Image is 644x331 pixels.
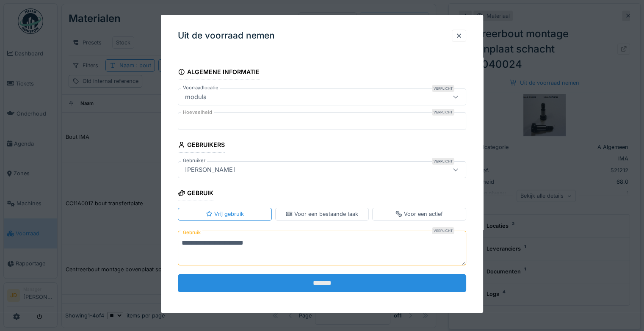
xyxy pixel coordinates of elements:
div: Voor een actief [395,210,443,218]
label: Gebruik [181,227,202,238]
label: Gebruiker [181,157,207,164]
div: modula [182,92,210,102]
div: Gebruikers [178,138,225,153]
div: Gebruik [178,187,213,201]
div: [PERSON_NAME] [182,165,238,174]
div: Vrij gebruik [206,210,244,218]
div: Verplicht [432,85,454,92]
div: Verplicht [432,227,454,234]
div: Voor een bestaande taak [286,210,358,218]
label: Voorraadlocatie [181,84,220,91]
div: Verplicht [432,109,454,116]
h3: Uit de voorraad nemen [178,30,275,41]
div: Verplicht [432,158,454,165]
div: Algemene informatie [178,66,260,80]
label: Hoeveelheid [181,109,214,116]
